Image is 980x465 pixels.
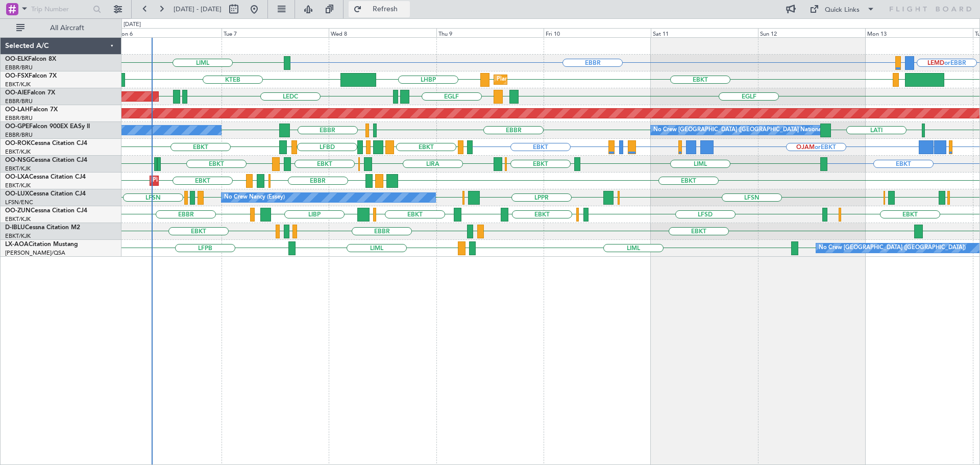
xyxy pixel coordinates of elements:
a: EBKT/KJK [5,182,31,189]
a: EBBR/BRU [5,114,33,122]
span: OO-NSG [5,157,31,163]
div: Sun 12 [758,28,865,37]
div: Mon 6 [114,28,222,37]
button: Quick Links [804,1,880,17]
span: OO-LAH [5,107,30,113]
span: Refresh [364,6,407,13]
span: OO-ZUN [5,208,31,214]
a: EBBR/BRU [5,97,33,105]
a: OO-AIEFalcon 7X [5,90,55,96]
a: EBKT/KJK [5,215,31,223]
div: Sat 11 [651,28,758,37]
div: Quick Links [825,5,860,15]
div: [DATE] [124,20,141,29]
div: Tue 7 [222,28,329,37]
div: Thu 9 [436,28,544,37]
span: OO-GPE [5,124,29,130]
a: EBKT/KJK [5,232,31,240]
span: OO-FSX [5,73,29,79]
a: [PERSON_NAME]/QSA [5,249,65,257]
div: No Crew [GEOGRAPHIC_DATA] ([GEOGRAPHIC_DATA]) [819,240,966,256]
span: OO-LUX [5,191,29,197]
a: OO-NSGCessna Citation CJ4 [5,157,87,163]
span: D-IBLU [5,225,25,231]
a: EBBR/BRU [5,131,33,139]
span: OO-ELK [5,56,28,62]
a: OO-LAHFalcon 7X [5,107,58,113]
a: OO-LXACessna Citation CJ4 [5,174,86,180]
a: D-IBLUCessna Citation M2 [5,225,80,231]
a: LX-AOACitation Mustang [5,241,78,248]
div: Planned Maint Kortrijk-[GEOGRAPHIC_DATA] [153,173,272,188]
a: OO-ROKCessna Citation CJ4 [5,140,87,146]
a: OO-FSXFalcon 7X [5,73,57,79]
span: OO-LXA [5,174,29,180]
a: EBKT/KJK [5,81,31,88]
a: OO-ELKFalcon 8X [5,56,56,62]
a: OO-LUXCessna Citation CJ4 [5,191,86,197]
div: Wed 8 [329,28,436,37]
span: [DATE] - [DATE] [174,5,222,14]
span: LX-AOA [5,241,29,248]
input: Trip Number [31,2,90,17]
div: No Crew Nancy (Essey) [224,190,285,205]
div: Planned Maint Kortrijk-[GEOGRAPHIC_DATA] [497,72,616,87]
div: No Crew [GEOGRAPHIC_DATA] ([GEOGRAPHIC_DATA] National) [653,123,824,138]
a: EBKT/KJK [5,165,31,173]
a: OO-GPEFalcon 900EX EASy II [5,124,90,130]
button: Refresh [349,1,410,17]
span: OO-AIE [5,90,27,96]
div: Mon 13 [865,28,972,37]
a: OO-ZUNCessna Citation CJ4 [5,208,87,214]
a: EBKT/KJK [5,148,31,156]
a: LFSN/ENC [5,199,33,206]
a: EBBR/BRU [5,64,33,71]
span: OO-ROK [5,140,31,146]
span: All Aircraft [27,25,108,32]
div: Fri 10 [544,28,651,37]
button: All Aircraft [11,20,111,36]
